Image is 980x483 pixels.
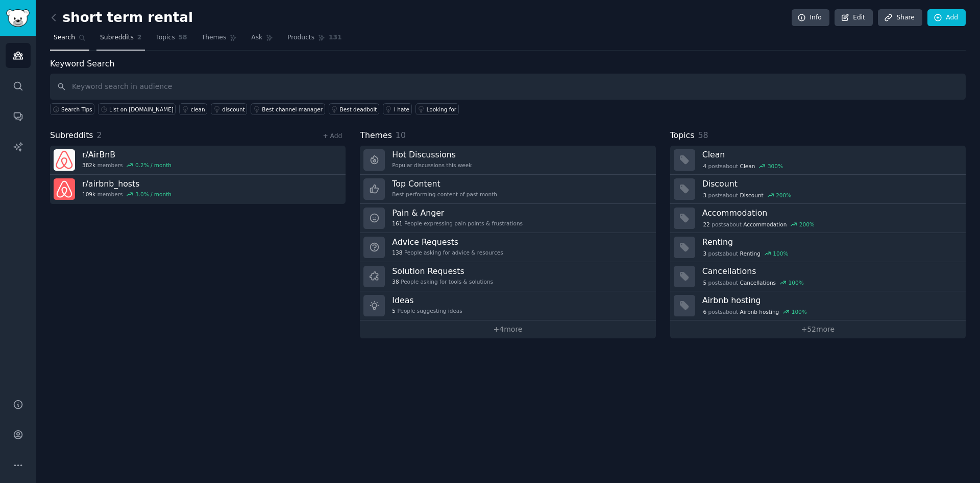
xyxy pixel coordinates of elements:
span: 2 [97,130,102,140]
a: Ask [248,30,277,51]
span: Accommodation [743,221,787,228]
span: Topics [156,33,175,42]
span: 5 [392,307,396,314]
h3: Renting [702,237,959,247]
span: Subreddits [100,33,134,42]
span: Subreddits [50,129,93,142]
div: People asking for advice & resources [392,249,503,256]
a: List on [DOMAIN_NAME] [98,103,176,115]
a: Accommodation22postsaboutAccommodation200% [670,204,966,233]
span: 22 [703,221,709,228]
a: Search [50,30,89,51]
div: I hate [394,106,409,113]
a: Themes [198,30,241,51]
div: Popular discussions this week [392,162,472,169]
a: discount [211,103,247,115]
div: discount [222,106,245,113]
button: Search Tips [50,103,94,115]
div: post s about [702,220,816,229]
a: Edit [835,9,873,27]
div: clean [190,106,205,113]
span: 138 [392,249,402,256]
span: Topics [670,129,695,142]
div: List on [DOMAIN_NAME] [109,106,174,113]
span: 38 [392,278,399,285]
a: +4more [360,320,655,338]
span: Renting [740,250,761,257]
span: Themes [360,129,392,142]
span: Ask [251,33,262,42]
div: post s about [702,162,784,171]
div: members [82,162,171,169]
a: Discount3postsaboutDiscount200% [670,175,966,204]
h3: Accommodation [702,208,959,218]
span: 2 [137,33,142,42]
a: Info [792,9,829,27]
div: 100 % [789,279,804,286]
div: Best-performing content of past month [392,191,497,198]
span: 10 [396,130,406,140]
h3: Advice Requests [392,237,503,247]
div: 200 % [799,221,815,228]
div: post s about [702,191,792,200]
div: People suggesting ideas [392,307,462,314]
h3: r/ AirBnB [82,149,171,160]
div: post s about [702,278,805,287]
span: Search [54,33,75,42]
span: Themes [202,33,227,42]
h2: short term rental [50,10,193,26]
h3: Hot Discussions [392,149,472,160]
h3: Top Content [392,178,497,189]
a: r/AirBnB382kmembers0.2% / month [50,146,346,175]
a: Ideas5People suggesting ideas [360,291,655,320]
a: I hate [383,103,412,115]
h3: Pain & Anger [392,208,523,218]
h3: Solution Requests [392,266,493,277]
img: GummySearch logo [6,9,30,27]
div: People expressing pain points & frustrations [392,220,523,227]
h3: Cancellations [702,266,959,277]
a: Pain & Anger161People expressing pain points & frustrations [360,204,655,233]
img: AirBnB [54,149,75,171]
a: Solution Requests38People asking for tools & solutions [360,262,655,291]
span: Cancellations [740,279,776,286]
div: 3.0 % / month [135,191,171,198]
input: Keyword search in audience [50,74,966,100]
span: 109k [82,191,95,198]
a: Looking for [415,103,459,115]
div: Best deadbolt [340,106,377,113]
div: 0.2 % / month [135,162,171,169]
a: Hot DiscussionsPopular discussions this week [360,146,655,175]
h3: Clean [702,149,959,160]
div: 300 % [768,163,783,170]
a: Share [878,9,922,27]
span: 382k [82,162,95,169]
div: members [82,191,171,198]
a: Products131 [284,30,345,51]
div: post s about [702,307,808,316]
div: Looking for [427,106,457,113]
span: 161 [392,220,402,227]
a: Cancellations5postsaboutCancellations100% [670,262,966,291]
h3: Ideas [392,295,462,306]
span: 58 [179,33,187,42]
a: + Add [323,132,342,140]
label: Keyword Search [50,59,114,68]
a: clean [179,103,207,115]
a: Add [927,9,966,27]
span: 3 [703,192,706,199]
div: 200 % [776,192,791,199]
h3: Discount [702,178,959,189]
span: 5 [703,279,706,286]
a: Best deadbolt [329,103,379,115]
span: Discount [740,192,764,199]
a: Topics58 [152,30,190,51]
a: Top ContentBest-performing content of past month [360,175,655,204]
span: Products [287,33,314,42]
a: Renting3postsaboutRenting100% [670,233,966,262]
span: Airbnb hosting [740,308,779,315]
a: Advice Requests138People asking for advice & resources [360,233,655,262]
h3: r/ airbnb_hosts [82,178,171,189]
span: 6 [703,308,706,315]
a: Airbnb hosting6postsaboutAirbnb hosting100% [670,291,966,320]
